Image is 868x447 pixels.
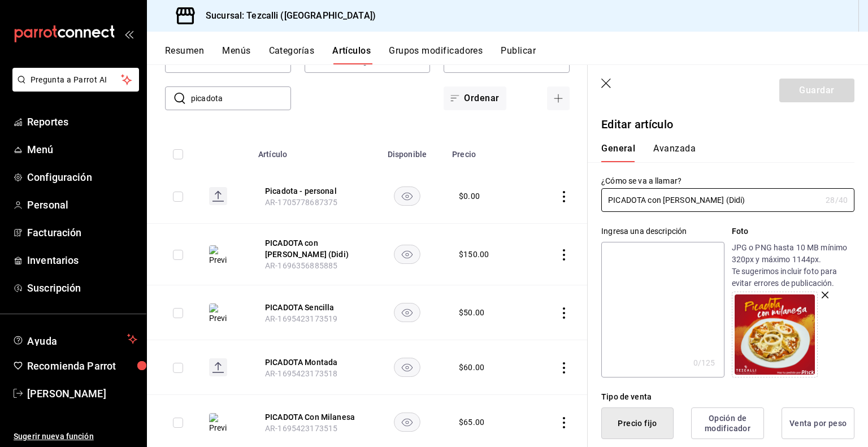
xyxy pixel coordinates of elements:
span: Sugerir nueva función [14,431,137,442]
div: navigation tabs [165,45,868,64]
div: $ 60.00 [459,362,484,373]
span: Menú [27,142,137,157]
button: Categorías [269,45,315,64]
button: edit-product-location [265,357,355,368]
th: Precio [445,133,527,169]
button: actions [558,362,570,374]
button: Resumen [165,45,204,64]
button: Opción de modificador [691,407,764,439]
div: 0 /125 [693,357,715,368]
button: actions [558,307,570,319]
button: Pregunta a Parrot AI [12,68,139,92]
button: actions [558,249,570,261]
span: Suscripción [27,280,137,296]
th: Artículo [251,133,369,169]
span: Reportes [27,114,137,129]
div: $ 150.00 [459,249,489,260]
span: AR-1705778687375 [265,198,337,207]
p: Foto [732,225,854,237]
p: JPG o PNG hasta 10 MB mínimo 320px y máximo 1144px. Te sugerimos incluir foto para evitar errores... [732,242,854,289]
span: AR-1695423173519 [265,314,337,323]
img: Preview [209,245,227,266]
span: Pregunta a Parrot AI [31,74,121,86]
span: Ayuda [27,332,123,346]
button: Ordenar [444,86,506,110]
div: $ 0.00 [459,190,480,202]
button: edit-product-location [265,185,355,197]
button: availability-product [394,245,420,264]
button: Avanzada [653,143,696,162]
input: Buscar artículo [191,87,291,110]
button: open_drawer_menu [124,29,133,38]
img: Preview [735,294,815,375]
button: Artículos [332,45,371,64]
span: AR-1695423173515 [265,424,337,433]
button: actions [558,417,570,428]
button: availability-product [394,303,420,322]
div: navigation tabs [601,143,841,162]
button: Grupos modificadores [389,45,483,64]
button: Menús [222,45,250,64]
span: Facturación [27,225,137,240]
button: availability-product [394,358,420,377]
button: availability-product [394,413,420,432]
span: [PERSON_NAME] [27,386,137,401]
button: actions [558,191,570,202]
button: edit-product-location [265,237,355,260]
div: Tipo de venta [601,391,854,403]
button: Publicar [501,45,536,64]
button: availability-product [394,186,420,206]
button: edit-product-location [265,411,355,423]
div: $ 65.00 [459,416,484,428]
div: 28 /40 [826,194,848,206]
span: Personal [27,197,137,212]
span: Inventarios [27,253,137,268]
button: Precio fijo [601,407,674,439]
button: Venta por peso [782,407,854,439]
a: Pregunta a Parrot AI [8,82,139,94]
p: Editar artículo [601,116,854,133]
span: Recomienda Parrot [27,358,137,374]
h3: Sucursal: Tezcalli ([GEOGRAPHIC_DATA]) [197,9,376,23]
button: edit-product-location [265,302,355,313]
span: Configuración [27,170,137,185]
span: AR-1696356885885 [265,261,337,270]
label: ¿Cómo se va a llamar? [601,177,854,185]
th: Disponible [369,133,445,169]
img: Preview [209,413,227,433]
span: AR-1695423173518 [265,369,337,378]
img: Preview [209,303,227,324]
div: Ingresa una descripción [601,225,724,237]
button: General [601,143,635,162]
div: $ 50.00 [459,307,484,318]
